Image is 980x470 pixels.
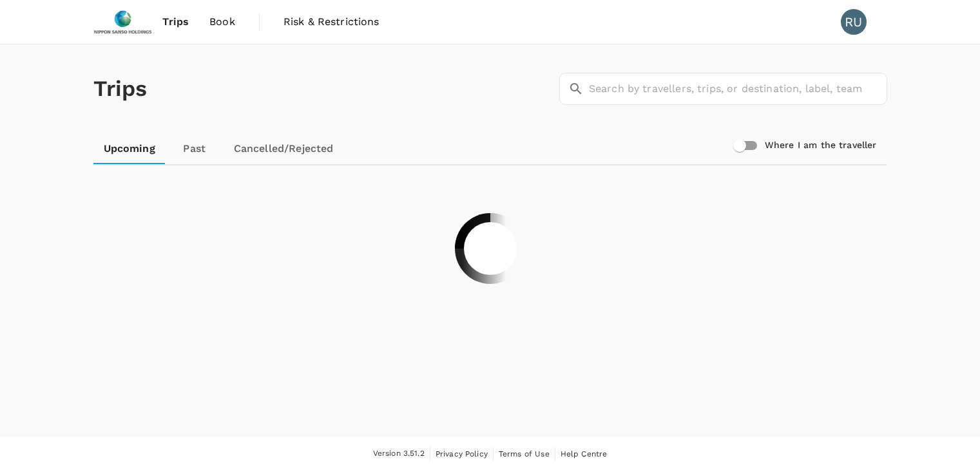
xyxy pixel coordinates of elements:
[166,133,224,164] a: Past
[561,449,608,458] span: Help Centre
[841,9,867,35] div: RU
[373,447,425,460] span: Version 3.51.2
[561,447,608,461] a: Help Centre
[765,138,877,153] h6: Where I am the traveller
[93,44,148,133] h1: Trips
[224,133,344,164] a: Cancelled/Rejected
[93,8,153,36] img: Nippon Sanso Holdings Singapore Pte Ltd
[499,447,550,461] a: Terms of Use
[162,14,189,30] span: Trips
[93,133,166,164] a: Upcoming
[209,14,235,30] span: Book
[283,14,380,30] span: Risk & Restrictions
[436,449,488,458] span: Privacy Policy
[589,73,887,105] input: Search by travellers, trips, or destination, label, team
[499,449,550,458] span: Terms of Use
[436,447,488,461] a: Privacy Policy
